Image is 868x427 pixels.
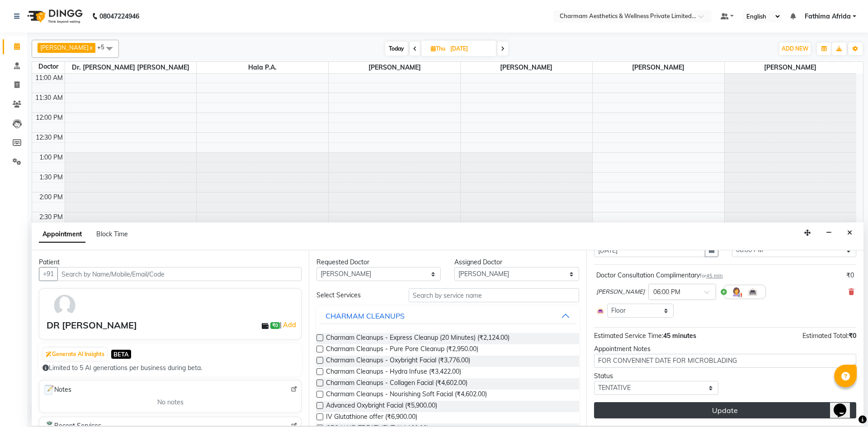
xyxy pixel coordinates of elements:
[38,212,65,222] div: 2:30 PM
[700,272,723,279] small: for
[33,73,65,83] div: 11:00 AM
[326,356,470,367] span: Charmam Cleanups - Oxybright Facial (₹3,776.00)
[594,344,856,354] div: Appointment Notes
[830,391,859,418] iframe: chat widget
[326,389,487,401] span: Charmam Cleanups - Nourishing Soft Facial (₹4,602.00)
[448,42,493,56] input: 2025-09-11
[596,307,604,315] img: Interior.png
[39,267,58,281] button: +91
[97,43,111,51] span: +5
[47,319,137,332] div: DR [PERSON_NAME]
[23,4,85,29] img: logo
[320,308,575,324] button: CHARMAM CLEANUPS
[38,153,65,162] div: 1:00 PM
[34,133,65,142] div: 12:30 PM
[316,258,441,267] div: Requested Doctor
[282,319,297,330] a: Add
[461,62,592,73] span: [PERSON_NAME]
[326,333,509,344] span: Charmam Cleanups - Express Cleanup (20 Minutes) (₹2,124.00)
[326,367,461,378] span: Charmam Cleanups - Hydra Infuse (₹3,422.00)
[846,271,854,280] div: ₹0
[747,286,758,297] img: Interior.png
[310,291,401,300] div: Select Services
[43,384,71,396] span: Notes
[99,4,139,29] b: 08047224946
[34,113,65,122] div: 12:00 PM
[594,332,663,340] span: Estimated Service Time:
[326,412,417,423] span: IV Glutathione offer (₹6,900.00)
[325,310,405,321] div: CHARMAM CLEANUPS
[33,93,65,103] div: 11:30 AM
[706,272,723,279] span: 45 min
[849,332,856,340] span: ₹0
[779,42,811,55] button: ADD NEW
[111,350,131,358] span: BETA
[594,371,718,381] div: Status
[40,44,89,51] span: [PERSON_NAME]
[42,363,298,373] div: Limited to 5 AI generations per business during beta.
[596,287,645,296] span: [PERSON_NAME]
[89,44,93,51] a: x
[197,62,328,73] span: Hala P.A.
[782,45,808,52] span: ADD NEW
[385,42,408,56] span: Today
[326,378,467,389] span: Charmam Cleanups - Collagen Facial (₹4,602.00)
[843,226,856,240] button: Close
[280,319,297,330] span: |
[454,258,579,267] div: Assigned Doctor
[596,271,723,280] div: Doctor Consultation Complimentary
[39,226,85,243] span: Appointment
[802,332,849,340] span: Estimated Total:
[52,292,78,319] img: avatar
[32,62,65,71] div: Doctor
[329,62,460,73] span: [PERSON_NAME]
[593,62,724,73] span: [PERSON_NAME]
[57,267,302,281] input: Search by Name/Mobile/Email/Code
[38,192,65,202] div: 2:00 PM
[663,332,696,340] span: 45 minutes
[65,62,197,73] span: Dr. [PERSON_NAME] [PERSON_NAME]
[409,288,579,302] input: Search by service name
[725,62,856,73] span: [PERSON_NAME]
[594,243,705,257] input: yyyy-mm-dd
[157,398,184,407] span: No notes
[96,230,128,238] span: Block Time
[594,402,856,418] button: Update
[731,286,742,297] img: Hairdresser.png
[805,12,851,21] span: Fathima Afrida
[326,401,437,412] span: Advanced Oxybright Facial (₹5,900.00)
[270,322,280,329] span: ₹0
[39,258,302,267] div: Patient
[43,348,107,361] button: Generate AI Insights
[429,45,448,52] span: Thu
[38,173,65,182] div: 1:30 PM
[326,344,478,356] span: Charmam Cleanups - Pure Pore Cleanup (₹2,950.00)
